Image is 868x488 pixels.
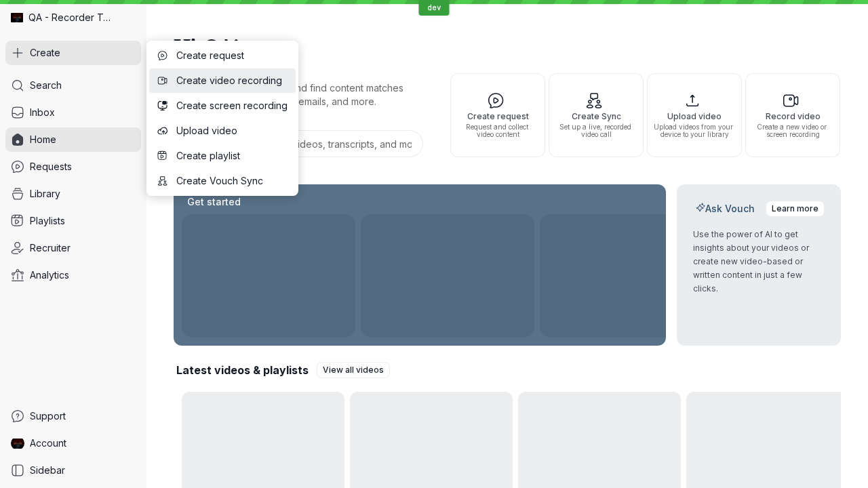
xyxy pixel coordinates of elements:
[323,363,384,377] span: View all videos
[5,263,141,287] a: Analytics
[30,214,65,228] span: Playlists
[549,73,644,157] button: Create SyncSet up a live, recorded video call
[30,464,65,477] span: Sidebar
[5,404,141,428] a: Support
[5,155,141,179] a: Requests
[693,202,757,216] h2: Ask Vouch
[30,187,60,201] span: Library
[30,409,66,423] span: Support
[555,123,637,138] span: Set up a live, recorded video call
[772,202,818,216] span: Learn more
[176,174,288,188] span: Create Vouch Sync
[555,112,637,121] span: Create Sync
[176,99,288,113] span: Create screen recording
[30,106,55,119] span: Inbox
[5,458,141,483] a: Sidebar
[693,228,825,296] p: Use the power of AI to get insights about your videos or create new video-based or written conten...
[5,209,141,233] a: Playlists
[653,112,736,121] span: Upload video
[176,49,288,62] span: Create request
[149,169,296,193] button: Create Vouch Sync
[176,124,288,138] span: Upload video
[751,123,834,138] span: Create a new video or screen recording
[30,241,71,255] span: Recruiter
[5,127,141,152] a: Home
[653,123,736,138] span: Upload videos from your device to your library
[456,112,539,121] span: Create request
[456,123,539,138] span: Request and collect video content
[149,43,296,68] button: Create request
[745,73,840,157] button: Record videoCreate a new video or screen recording
[11,436,24,450] img: QA Dev Recorder avatar
[5,431,141,455] a: QA Dev Recorder avatarAccount
[149,68,296,93] button: Create video recording
[28,11,115,24] span: QA - Recorder Testing
[30,79,62,92] span: Search
[174,27,841,65] h1: Hi, QA!
[149,144,296,168] button: Create playlist
[174,81,426,108] p: Search for any keywords and find content matches through transcriptions, user emails, and more.
[176,149,288,163] span: Create playlist
[766,201,825,217] a: Learn more
[647,73,742,157] button: Upload videoUpload videos from your device to your library
[5,5,141,30] div: QA - Recorder Testing
[149,119,296,143] button: Upload video
[176,74,288,87] span: Create video recording
[751,112,834,121] span: Record video
[450,73,545,157] button: Create requestRequest and collect video content
[184,195,243,209] h2: Get started
[30,133,56,146] span: Home
[30,436,66,450] span: Account
[5,100,141,125] a: Inbox
[30,268,69,282] span: Analytics
[5,41,141,65] button: Create
[5,73,141,98] a: Search
[5,182,141,206] a: Library
[317,362,390,378] a: View all videos
[149,94,296,118] button: Create screen recording
[5,236,141,260] a: Recruiter
[176,363,309,378] h2: Latest videos & playlists
[11,12,23,24] img: QA - Recorder Testing avatar
[30,160,72,174] span: Requests
[30,46,60,60] span: Create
